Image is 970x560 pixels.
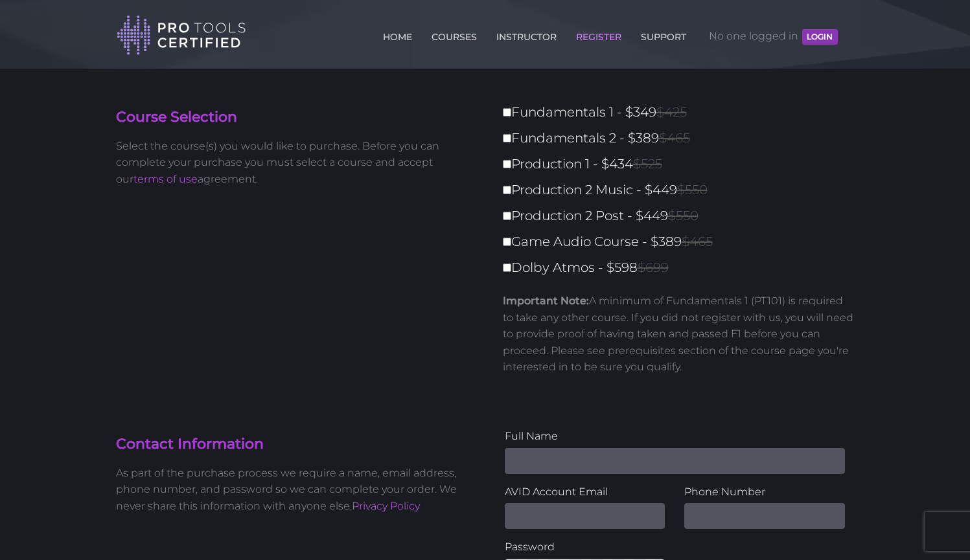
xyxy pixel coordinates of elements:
[684,484,845,500] label: Phone Number
[668,208,699,223] span: $550
[503,263,511,272] input: Dolby Atmos - $598$699
[802,29,837,45] button: LOGIN
[503,212,511,220] input: Production 2 Post - $449$550
[503,108,511,117] input: Fundamentals 1 - $349$425
[503,186,511,194] input: Production 2 Music - $449$550
[493,24,560,45] a: INSTRUCTOR
[117,14,246,56] img: Pro Tools Certified Logo
[503,205,862,227] label: Production 2 Post - $449
[677,182,708,197] span: $550
[116,107,476,128] h4: Course Selection
[352,500,420,512] a: Privacy Policy
[503,134,511,142] input: Fundamentals 2 - $389$465
[503,295,589,307] strong: Important Note:
[428,24,480,45] a: COURSES
[503,230,862,253] label: Game Audio Course - $389
[116,465,476,515] p: As part of the purchase process we require a name, email address, phone number, and password so w...
[133,173,198,185] a: terms of use
[116,138,476,188] p: Select the course(s) you would like to purchase. Before you can complete your purchase you must s...
[573,24,625,45] a: REGISTER
[682,234,713,249] span: $465
[505,428,845,445] label: Full Name
[503,256,862,279] label: Dolby Atmos - $598
[505,539,665,555] label: Password
[633,156,662,172] span: $525
[503,293,855,375] p: A minimum of Fundamentals 1 (PT101) is required to take any other course. If you did not register...
[503,153,862,175] label: Production 1 - $434
[503,179,862,201] label: Production 2 Music - $449
[503,160,511,168] input: Production 1 - $434$525
[503,238,511,246] input: Game Audio Course - $389$465
[503,127,862,150] label: Fundamentals 2 - $389
[116,434,476,454] h4: Contact Information
[656,104,687,120] span: $425
[505,484,665,500] label: AVID Account Email
[638,24,689,45] a: SUPPORT
[638,260,669,275] span: $699
[709,17,837,56] span: No one logged in
[503,101,862,124] label: Fundamentals 1 - $349
[659,130,690,146] span: $465
[380,24,415,45] a: HOME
